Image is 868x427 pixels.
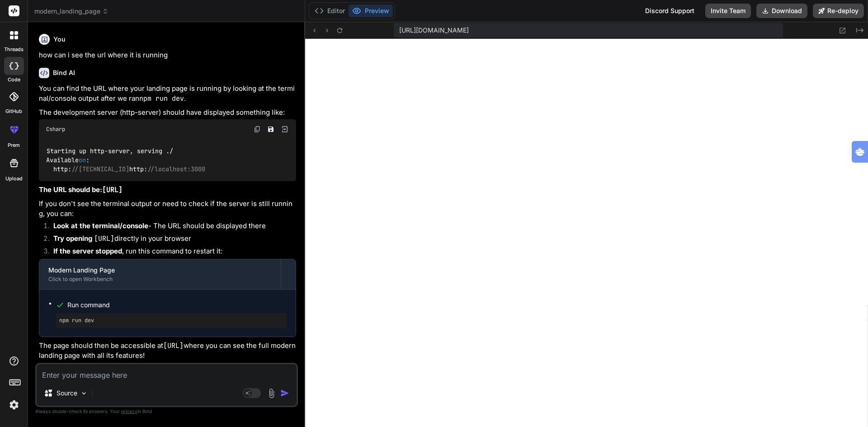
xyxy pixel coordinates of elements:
[266,388,277,399] img: attachment
[79,156,86,164] span: on
[57,389,77,398] p: Source
[48,276,272,283] div: Click to open Workbench
[53,35,66,44] h6: You
[8,76,20,84] label: code
[254,126,261,133] img: copy
[46,234,296,246] li: directly in your browser
[5,175,23,183] label: Upload
[67,300,287,310] span: Run command
[280,389,289,398] img: icon
[102,185,123,194] code: [URL]
[39,259,281,289] button: Modern Landing PageClick to open Workbench
[39,199,296,219] p: If you don't see the terminal output or need to check if the server is still running, you can:
[71,165,129,174] span: //[TECHNICAL_ID]
[35,407,298,416] p: Always double-check its answers. Your in Bind
[305,39,868,427] iframe: Preview
[349,5,393,17] button: Preview
[48,266,272,275] div: Modern Landing Page
[53,234,92,243] strong: Try opening
[147,165,205,174] span: //localhost:3000
[39,341,296,361] p: The page should then be accessible at where you can see the full modern landing page with all its...
[39,108,296,118] p: The development server (http-server) should have displayed something like:
[4,46,24,53] label: threads
[6,397,22,413] img: settings
[39,84,296,104] p: You can find the URL where your landing page is running by looking at the terminal/console output...
[813,4,864,18] button: Re-deploy
[281,125,289,133] img: Open in Browser
[94,234,114,243] code: [URL]
[139,94,184,103] code: npm run dev
[705,4,751,18] button: Invite Team
[756,4,807,18] button: Download
[39,185,123,194] strong: The URL should be:
[59,317,283,324] pre: npm run dev
[8,141,20,149] label: prem
[399,26,469,35] span: [URL][DOMAIN_NAME]
[264,123,277,136] button: Save file
[46,146,206,174] code: Starting up http-server, serving ./ Available : http: http:
[46,246,296,259] li: , run this command to restart it:
[39,50,296,61] p: how can i see the url where it is running
[5,108,22,115] label: GitHub
[80,389,88,397] img: Pick Models
[53,68,75,77] h6: Bind AI
[640,4,700,18] div: Discord Support
[163,341,184,350] code: [URL]
[34,7,108,16] span: modern_landing_page
[53,247,122,255] strong: If the server stopped
[311,5,349,17] button: Editor
[121,408,137,414] span: privacy
[46,126,65,133] span: Csharp
[53,221,148,230] strong: Look at the terminal/console
[46,221,296,234] li: - The URL should be displayed there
